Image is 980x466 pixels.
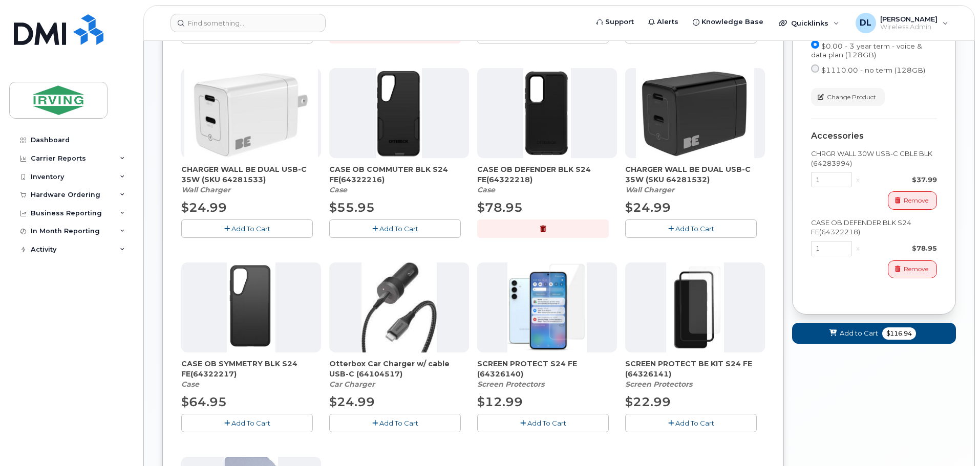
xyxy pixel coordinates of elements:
[636,68,754,158] img: CHARGER_WALL_BE_DUAL_USB-C_35W.png
[625,164,765,195] div: CHARGER WALL BE DUAL USB-C 35W (SKU 64281532)
[904,196,928,205] span: Remove
[852,243,864,253] div: x
[329,359,469,389] div: Otterbox Car Charger w/ cable USB-C (64104517)
[329,359,469,379] span: Otterbox Car Charger w/ cable USB-C (64104517)
[675,225,714,233] span: Add To Cart
[477,414,609,432] button: Add To Cart
[181,164,321,185] span: CHARGER WALL BE DUAL USB-C 35W (SKU 64281533)
[888,191,937,209] button: Remove
[860,17,871,29] span: DL
[231,419,270,427] span: Add To Cart
[625,185,674,194] em: Wall Charger
[657,17,678,27] span: Alerts
[376,68,422,158] img: s24_FE_ob_com.png
[477,359,617,389] div: SCREEN PROTECT S24 FE (64326140)
[880,23,938,31] span: Wireless Admin
[821,66,925,74] span: $1110.00 - no term (128GB)
[675,419,714,427] span: Add To Cart
[171,14,326,32] input: Find something...
[329,414,461,432] button: Add To Cart
[329,164,469,195] div: CASE OB COMMUTER BLK S24 FE(64322216)
[904,264,928,274] span: Remove
[811,149,937,168] div: CHRGR WALL 30W USB-C CBLE BLK (64283994)
[625,380,692,389] em: Screen Protectors
[625,414,757,432] button: Add To Cart
[477,359,617,379] span: SCREEN PROTECT S24 FE (64326140)
[181,414,313,432] button: Add To Cart
[477,185,495,194] em: Case
[181,200,227,215] span: $24.99
[361,262,437,352] img: download.jpg
[848,13,955,33] div: Drew LeBlanc
[589,12,641,32] a: Support
[792,323,956,344] button: Add to Cart $116.94
[477,164,617,185] span: CASE OB DEFENDER BLK S24 FE(64322218)
[477,380,544,389] em: Screen Protectors
[666,262,725,352] img: image003.png
[507,262,587,352] img: s24_fe_-_screen_protector.png
[625,200,671,215] span: $24.99
[701,17,763,27] span: Knowledge Base
[181,219,313,237] button: Add To Cart
[864,175,937,185] div: $37.99
[882,327,916,340] span: $116.94
[181,394,227,409] span: $64.95
[329,219,461,237] button: Add To Cart
[888,260,937,278] button: Remove
[181,185,230,194] em: Wall Charger
[477,164,617,195] div: CASE OB DEFENDER BLK S24 FE(64322218)
[329,164,469,185] span: CASE OB COMMUTER BLK S24 FE(64322216)
[329,200,375,215] span: $55.95
[181,359,321,379] span: CASE OB SYMMETRY BLK S24 FE(64322217)
[811,40,819,49] input: $0.00 - 3 year term - voice & data plan (128GB)
[625,219,757,237] button: Add To Cart
[625,359,765,389] div: SCREEN PROTECT BE KIT S24 FE (64326141)
[864,243,937,253] div: $78.95
[181,164,321,195] div: CHARGER WALL BE DUAL USB-C 35W (SKU 64281533)
[527,419,566,427] span: Add To Cart
[827,93,876,102] span: Change Product
[880,15,938,23] span: [PERSON_NAME]
[329,185,347,194] em: Case
[840,328,878,338] span: Add to Cart
[184,68,318,158] img: BE.png
[811,64,819,73] input: $1110.00 - no term (128GB)
[379,225,418,233] span: Add To Cart
[605,17,634,27] span: Support
[329,380,375,389] em: Car Charger
[811,88,885,106] button: Change Product
[231,225,270,233] span: Add To Cart
[811,42,922,59] span: $0.00 - 3 year term - voice & data plan (128GB)
[181,359,321,389] div: CASE OB SYMMETRY BLK S24 FE(64322217)
[477,200,523,215] span: $78.95
[379,419,418,427] span: Add To Cart
[477,394,523,409] span: $12.99
[641,12,686,32] a: Alerts
[227,262,275,352] img: s24_fe_ob_sym.png
[791,19,828,27] span: Quicklinks
[181,380,199,389] em: Case
[852,175,864,185] div: x
[625,164,765,185] span: CHARGER WALL BE DUAL USB-C 35W (SKU 64281532)
[625,359,765,379] span: SCREEN PROTECT BE KIT S24 FE (64326141)
[811,131,937,141] div: Accessories
[329,394,375,409] span: $24.99
[811,218,937,237] div: CASE OB DEFENDER BLK S24 FE(64322218)
[686,12,771,32] a: Knowledge Base
[523,68,571,158] img: s24_fe_ob_Def.png
[625,394,671,409] span: $22.99
[772,13,846,33] div: Quicklinks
